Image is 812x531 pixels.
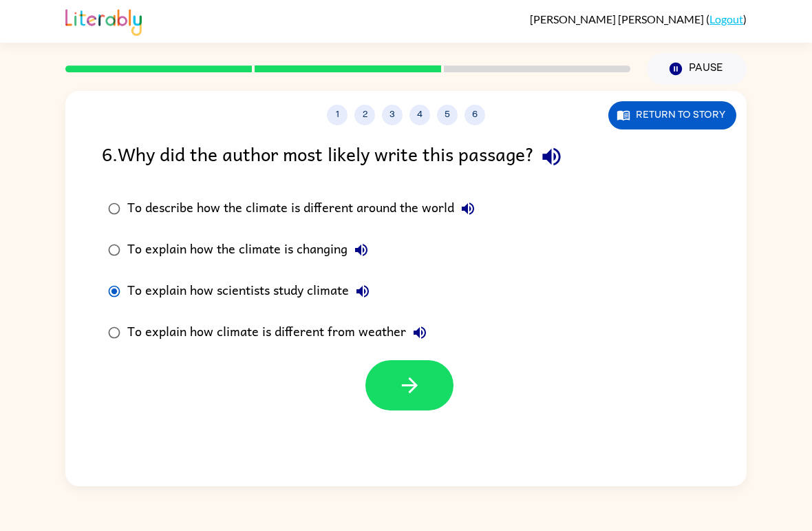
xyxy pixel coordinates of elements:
[348,236,375,264] button: To explain how the climate is changing
[530,12,706,25] span: [PERSON_NAME] [PERSON_NAME]
[382,105,403,125] button: 3
[647,53,747,85] button: Pause
[709,12,743,25] a: Logout
[127,278,376,305] div: To explain how scientists study climate
[530,12,747,25] div: ( )
[354,105,375,125] button: 2
[349,278,376,305] button: To explain how scientists study climate
[464,105,485,125] button: 6
[608,101,736,129] button: Return to story
[127,236,375,264] div: To explain how the climate is changing
[406,319,434,346] button: To explain how climate is different from weather
[127,319,434,346] div: To explain how climate is different from weather
[102,139,710,174] div: 6 . Why did the author most likely write this passage?
[454,195,482,222] button: To describe how the climate is different around the world
[327,105,348,125] button: 1
[65,6,142,36] img: Literably
[409,105,430,125] button: 4
[127,195,482,222] div: To describe how the climate is different around the world
[437,105,458,125] button: 5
